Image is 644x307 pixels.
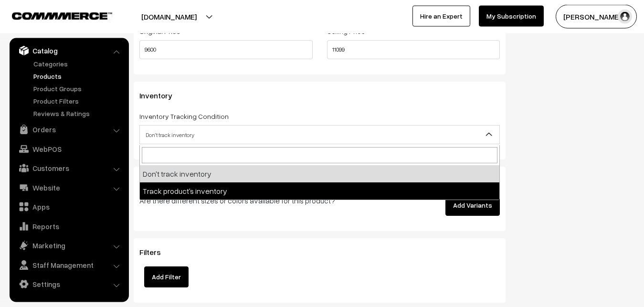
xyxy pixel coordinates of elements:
[139,247,172,257] span: Filters
[31,71,126,81] a: Products
[140,165,499,182] li: Don't track inventory
[556,5,637,29] button: [PERSON_NAME]
[12,12,112,20] img: COMMMERCE
[139,91,184,100] span: Inventory
[412,6,470,27] a: Hire an Expert
[139,111,229,121] label: Inventory Tracking Condition
[12,237,126,254] a: Marketing
[12,159,126,177] a: Customers
[445,195,500,216] button: Add Variants
[12,140,126,158] a: WebPOS
[479,6,544,27] a: My Subscription
[12,198,126,215] a: Apps
[12,275,126,293] a: Settings
[140,182,499,200] li: Track product's inventory
[139,125,500,144] span: Don't track inventory
[139,40,313,59] input: Original Price
[139,195,375,206] p: Are there different sizes or colors available for this product?
[12,256,126,274] a: Staff Management
[144,266,189,287] button: Add Filter
[12,10,95,21] a: COMMMERCE
[31,59,126,69] a: Categories
[31,96,126,106] a: Product Filters
[327,40,500,59] input: Selling Price
[140,127,499,143] span: Don't track inventory
[618,10,632,24] img: user
[12,42,126,59] a: Catalog
[12,179,126,196] a: Website
[12,218,126,235] a: Reports
[31,108,126,118] a: Reviews & Ratings
[12,121,126,138] a: Orders
[31,84,126,94] a: Product Groups
[108,5,230,29] button: [DOMAIN_NAME]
